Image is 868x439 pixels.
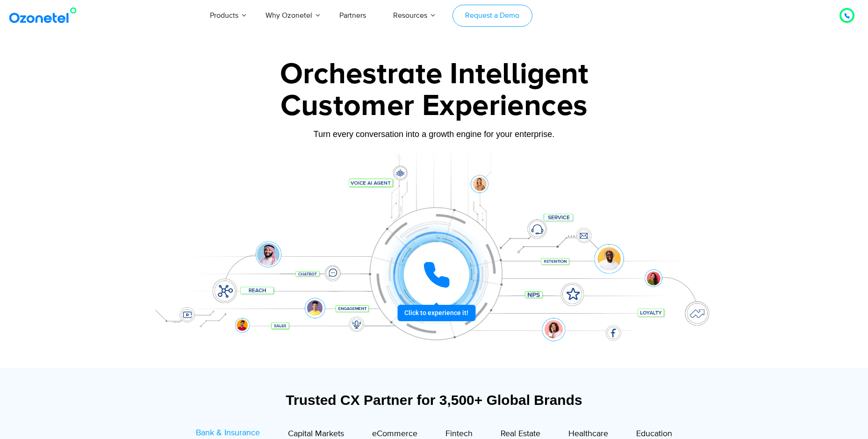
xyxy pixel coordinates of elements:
[568,429,608,439] span: Healthcare
[142,129,726,139] div: Turn every conversation into a growth engine for your enterprise.
[452,5,532,27] a: Request a Demo
[288,429,344,439] span: Capital Markets
[147,392,722,408] div: Trusted CX Partner for 3,500+ Global Brands
[501,429,540,439] span: Real Estate
[196,428,260,438] span: Bank & Insurance
[142,84,726,129] div: Customer Experiences
[445,429,473,439] span: Fintech
[636,429,672,439] span: Education
[142,59,726,89] div: Orchestrate Intelligent
[372,429,417,439] span: eCommerce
